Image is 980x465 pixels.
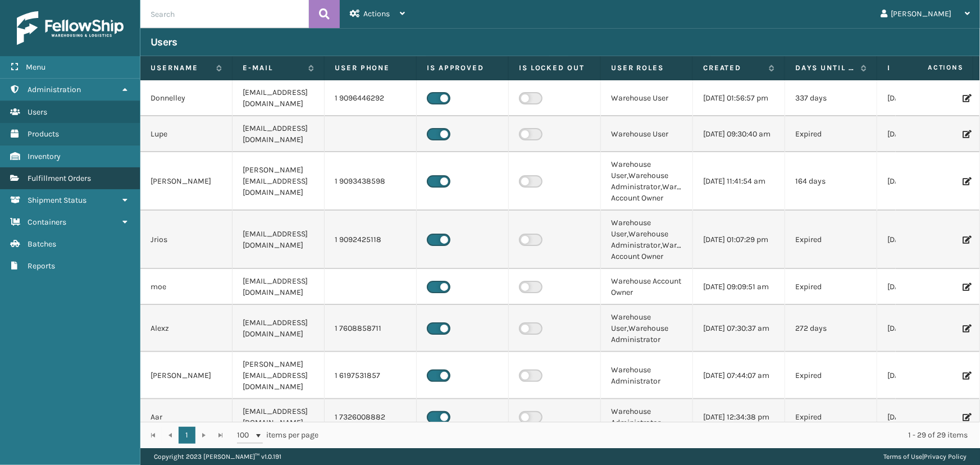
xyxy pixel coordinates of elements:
[519,63,590,73] label: Is Locked Out
[233,399,325,435] td: [EMAIL_ADDRESS][DOMAIN_NAME]
[28,261,55,271] span: Reports
[693,116,785,152] td: [DATE] 09:30:40 am
[887,63,947,73] label: Last Seen
[924,453,967,461] a: Privacy Policy
[140,80,233,116] td: Donnelley
[693,269,785,305] td: [DATE] 09:09:51 am
[28,217,66,227] span: Containers
[140,269,233,305] td: moe
[963,130,969,138] i: Edit
[151,35,177,49] h3: Users
[877,211,969,269] td: [DATE] 01:26:14 pm
[233,80,325,116] td: [EMAIL_ADDRESS][DOMAIN_NAME]
[877,352,969,399] td: [DATE] 08:12:28 am
[151,63,211,73] label: Username
[883,453,922,461] a: Terms of Use
[601,152,693,211] td: Warehouse User,Warehouse Administrator,Warehouse Account Owner
[785,152,877,211] td: 164 days
[154,448,281,465] p: Copyright 2023 [PERSON_NAME]™ v 1.0.191
[877,269,969,305] td: [DATE] 08:34:40 am
[785,116,877,152] td: Expired
[233,352,325,399] td: [PERSON_NAME][EMAIL_ADDRESS][DOMAIN_NAME]
[28,195,86,205] span: Shipment Status
[877,152,969,211] td: [DATE] 10:34:52 am
[233,152,325,211] td: [PERSON_NAME][EMAIL_ADDRESS][DOMAIN_NAME]
[877,305,969,352] td: [DATE] 07:03:33 am
[963,325,969,332] i: Edit
[233,305,325,352] td: [EMAIL_ADDRESS][DOMAIN_NAME]
[28,239,56,249] span: Batches
[233,269,325,305] td: [EMAIL_ADDRESS][DOMAIN_NAME]
[785,305,877,352] td: 272 days
[335,430,968,441] div: 1 - 29 of 29 items
[693,152,785,211] td: [DATE] 11:41:54 am
[179,427,195,444] a: 1
[703,63,763,73] label: Created
[601,211,693,269] td: Warehouse User,Warehouse Administrator,Warehouse Account Owner
[237,427,319,444] span: items per page
[233,211,325,269] td: [EMAIL_ADDRESS][DOMAIN_NAME]
[427,63,498,73] label: Is Approved
[693,80,785,116] td: [DATE] 01:56:57 pm
[335,63,406,73] label: User phone
[140,305,233,352] td: Alexz
[693,211,785,269] td: [DATE] 01:07:29 pm
[140,116,233,152] td: Lupe
[693,352,785,399] td: [DATE] 07:44:07 am
[785,352,877,399] td: Expired
[883,448,967,465] div: |
[877,399,969,435] td: [DATE] 12:36:04 pm
[140,399,233,435] td: Aar
[325,399,417,435] td: 1 7326008882
[601,399,693,435] td: Warehouse Administrator
[28,174,91,183] span: Fulfillment Orders
[795,63,855,73] label: Days until password expires
[237,430,254,441] span: 100
[325,152,417,211] td: 1 9093438598
[601,352,693,399] td: Warehouse Administrator
[28,129,59,139] span: Products
[785,399,877,435] td: Expired
[963,413,969,421] i: Edit
[233,116,325,152] td: [EMAIL_ADDRESS][DOMAIN_NAME]
[877,80,969,116] td: [DATE] 02:10:48 pm
[693,305,785,352] td: [DATE] 07:30:37 am
[877,116,969,152] td: [DATE] 07:44:50 am
[17,11,124,45] img: logo
[26,62,45,72] span: Menu
[325,352,417,399] td: 1 6197531857
[28,107,47,117] span: Users
[963,236,969,244] i: Edit
[963,372,969,380] i: Edit
[601,305,693,352] td: Warehouse User,Warehouse Administrator
[28,85,81,94] span: Administration
[601,116,693,152] td: Warehouse User
[693,399,785,435] td: [DATE] 12:34:38 pm
[785,269,877,305] td: Expired
[963,177,969,185] i: Edit
[140,211,233,269] td: Jrios
[963,94,969,102] i: Edit
[325,305,417,352] td: 1 7608858711
[785,80,877,116] td: 337 days
[892,58,970,77] span: Actions
[325,211,417,269] td: 1 9092425118
[140,152,233,211] td: [PERSON_NAME]
[785,211,877,269] td: Expired
[325,80,417,116] td: 1 9096446292
[28,152,61,161] span: Inventory
[363,9,390,19] span: Actions
[611,63,682,73] label: User Roles
[243,63,303,73] label: E-mail
[963,283,969,291] i: Edit
[601,269,693,305] td: Warehouse Account Owner
[140,352,233,399] td: [PERSON_NAME]
[601,80,693,116] td: Warehouse User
